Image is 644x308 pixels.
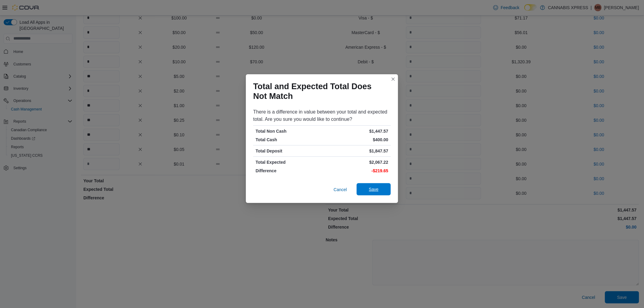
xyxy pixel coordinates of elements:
[323,128,388,134] p: $1,447.57
[334,187,347,193] span: Cancel
[253,108,391,123] div: There is a difference in value between your total and expected total. Are you sure you would like...
[331,184,349,196] button: Cancel
[369,186,379,192] span: Save
[253,82,386,101] h1: Total and Expected Total Does Not Match
[256,168,321,174] p: Difference
[323,159,388,165] p: $2,067.22
[256,128,321,134] p: Total Non Cash
[323,148,388,154] p: $1,847.57
[256,148,321,154] p: Total Deposit
[323,168,388,174] p: -$219.65
[256,137,321,143] p: Total Cash
[390,75,397,83] button: Closes this modal window
[256,159,321,165] p: Total Expected
[323,137,388,143] p: $400.00
[357,183,391,195] button: Save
